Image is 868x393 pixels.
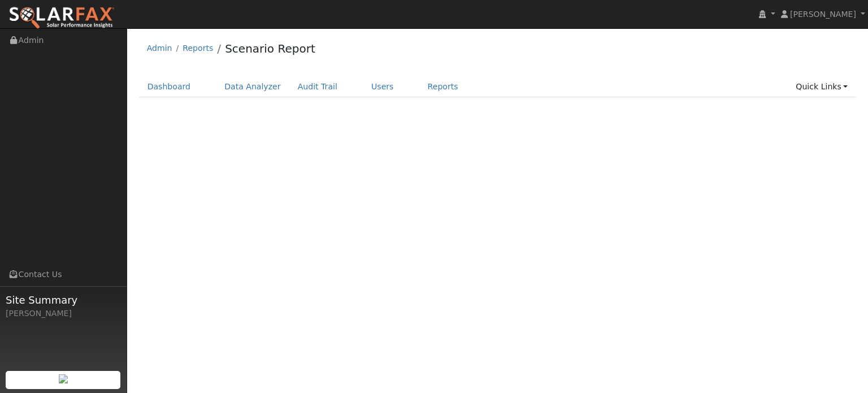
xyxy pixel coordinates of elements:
a: Reports [419,76,467,97]
a: Data Analyzer [216,76,289,97]
a: Audit Trail [289,76,346,97]
img: retrieve [59,374,68,383]
span: [PERSON_NAME] [790,10,856,19]
div: [PERSON_NAME] [6,308,121,319]
span: Site Summary [6,292,121,308]
a: Quick Links [787,76,856,97]
a: Dashboard [139,76,199,97]
a: Reports [183,44,213,53]
a: Scenario Report [225,42,315,55]
a: Admin [147,44,172,53]
img: SolarFax [8,6,115,30]
a: Users [363,76,402,97]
